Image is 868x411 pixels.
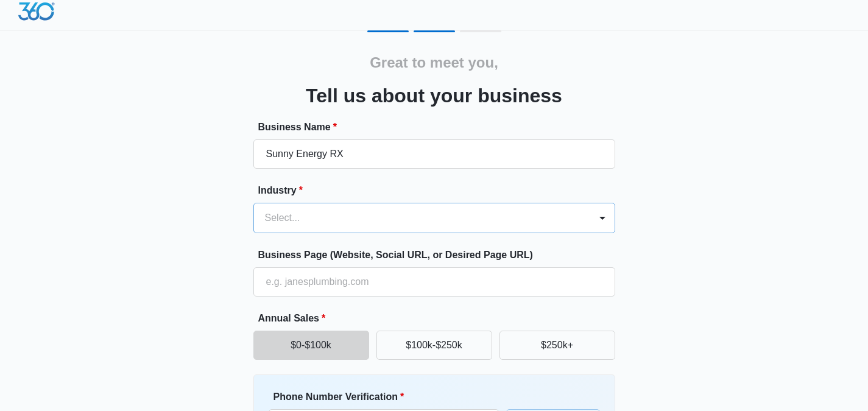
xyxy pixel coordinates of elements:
[306,81,562,110] h3: Tell us about your business
[258,311,620,326] label: Annual Sales
[499,331,615,360] button: $250k+
[370,52,498,74] h2: Great to meet you,
[273,390,504,404] label: Phone Number Verification
[258,248,620,262] label: Business Page (Website, Social URL, or Desired Page URL)
[258,120,620,135] label: Business Name
[253,331,369,360] button: $0-$100k
[253,267,615,297] input: e.g. janesplumbing.com
[253,139,615,169] input: e.g. Jane's Plumbing
[376,331,492,360] button: $100k-$250k
[258,183,620,198] label: Industry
